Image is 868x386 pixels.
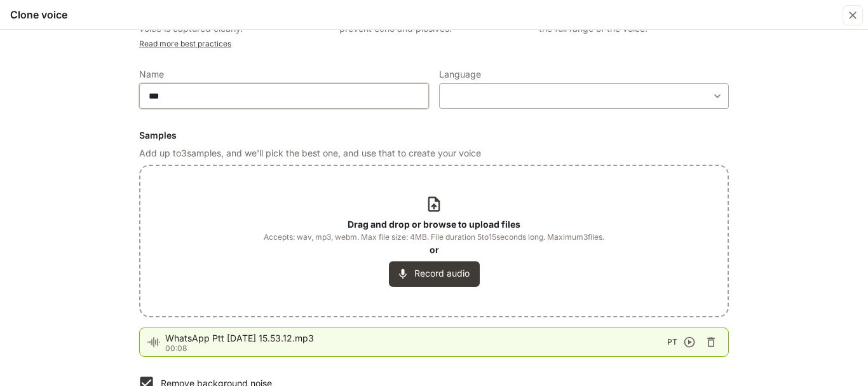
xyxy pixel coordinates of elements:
p: Name [139,70,164,79]
b: or [430,244,439,255]
a: Read more best practices [139,39,231,48]
button: Record audio [389,261,480,287]
h5: Clone voice [10,8,67,22]
p: 00:08 [165,345,667,352]
p: Language [439,70,481,79]
p: Add up to 3 samples, and we'll pick the best one, and use that to create your voice [139,147,729,160]
span: Accepts: wav, mp3, webm. Max file size: 4MB. File duration 5 to 15 seconds long. Maximum 3 files. [264,231,604,244]
span: PT [667,336,677,348]
b: Drag and drop or browse to upload files [348,219,520,230]
h6: Samples [139,129,729,142]
span: WhatsApp Ptt [DATE] 15.53.12.mp3 [165,332,667,345]
div: ​ [440,90,728,102]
